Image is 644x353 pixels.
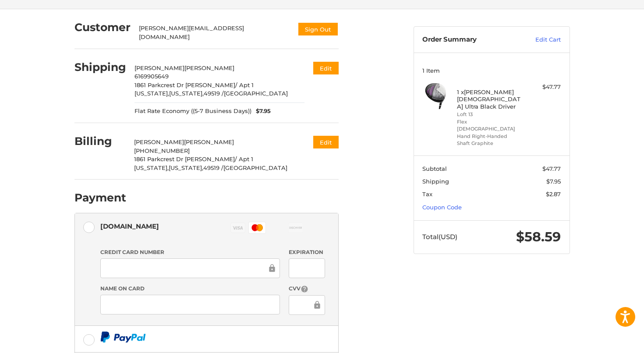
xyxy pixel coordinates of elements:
[517,35,561,44] a: Edit Cart
[289,285,325,293] label: CVV
[457,133,524,140] li: Hand Right-Handed
[422,165,447,172] span: Subtotal
[134,138,184,145] span: [PERSON_NAME]
[224,90,288,97] span: [GEOGRAPHIC_DATA]
[297,22,339,36] button: Sign Out
[457,88,524,110] h4: 1 x [PERSON_NAME] [DEMOGRAPHIC_DATA] Ultra Black Driver
[546,178,561,185] span: $7.95
[100,219,159,233] div: [DOMAIN_NAME]
[100,332,146,342] img: PayPal icon
[526,83,561,92] div: $47.77
[422,233,457,241] span: Total (USD)
[204,90,224,97] span: 49519 /
[134,107,251,116] span: Flat Rate Economy ((5-7 Business Days))
[74,60,126,74] h2: Shipping
[184,64,234,71] span: [PERSON_NAME]
[134,64,184,71] span: [PERSON_NAME]
[169,90,204,97] span: [US_STATE],
[74,21,131,34] h2: Customer
[139,24,289,41] div: [PERSON_NAME][EMAIL_ADDRESS][DOMAIN_NAME]
[134,164,169,171] span: [US_STATE],
[74,191,126,205] h2: Payment
[134,81,235,88] span: 1861 Parkcrest Dr [PERSON_NAME]
[251,107,271,116] span: $7.95
[313,136,339,148] button: Edit
[235,155,253,162] span: / Apt 1
[169,164,203,171] span: [US_STATE],
[184,138,234,145] span: [PERSON_NAME]
[422,191,432,198] span: Tax
[422,204,462,211] a: Coupon Code
[542,165,561,172] span: $47.77
[422,178,449,185] span: Shipping
[422,67,561,74] h3: 1 Item
[203,164,223,171] span: 49519 /
[134,73,169,80] span: 6169905649
[74,134,126,148] h2: Billing
[100,248,280,256] label: Credit Card Number
[313,62,339,74] button: Edit
[422,35,517,44] h3: Order Summary
[100,285,280,293] label: Name on Card
[134,90,169,97] span: [US_STATE],
[457,140,524,147] li: Shaft Graphite
[516,229,561,245] span: $58.59
[457,118,524,133] li: Flex [DEMOGRAPHIC_DATA]
[134,155,235,162] span: 1861 Parkcrest Dr [PERSON_NAME]
[223,164,287,171] span: [GEOGRAPHIC_DATA]
[546,191,561,198] span: $2.87
[235,81,254,88] span: / Apt 1
[457,111,524,118] li: Loft 13
[289,248,325,256] label: Expiration
[134,147,190,154] span: [PHONE_NUMBER]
